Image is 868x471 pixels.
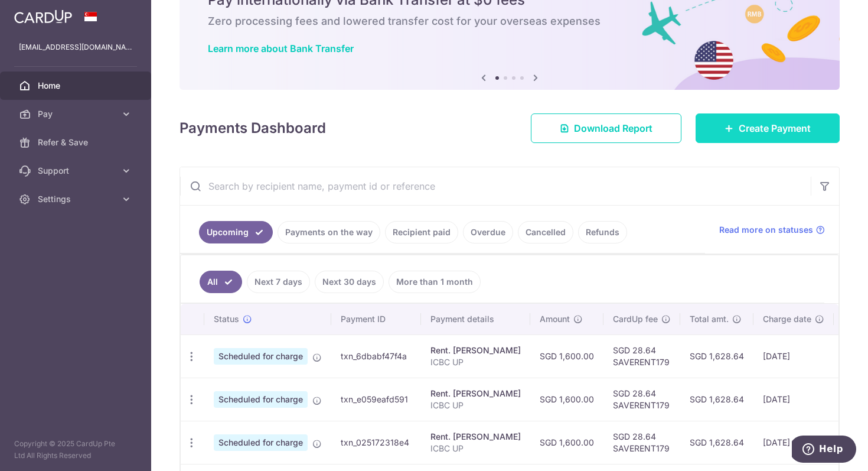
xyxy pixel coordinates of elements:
span: Amount [540,313,570,325]
a: Payments on the way [278,221,380,243]
td: [DATE] [753,421,834,464]
input: Search by recipient name, payment id or reference [180,167,811,205]
img: CardUp [14,9,72,24]
td: SGD 1,628.64 [680,378,753,421]
div: Rent. [PERSON_NAME] [430,388,521,399]
span: Home [38,80,116,92]
a: Refunds [578,221,627,243]
span: Charge date [763,313,811,325]
a: Overdue [463,221,513,243]
span: Pay [38,108,116,120]
td: SGD 28.64 SAVERENT179 [603,378,680,421]
a: Next 7 days [247,271,310,293]
td: txn_025172318e4 [331,421,421,464]
span: Status [214,313,239,325]
th: Payment details [421,304,530,334]
a: More than 1 month [389,271,481,293]
td: [DATE] [753,378,834,421]
a: All [200,271,242,293]
td: SGD 28.64 SAVERENT179 [603,334,680,378]
h4: Payments Dashboard [180,118,326,139]
span: Refer & Save [38,137,116,148]
p: [EMAIL_ADDRESS][DOMAIN_NAME] [19,41,132,53]
span: Read more on statuses [719,224,813,236]
td: SGD 1,600.00 [530,334,603,378]
span: Settings [38,193,116,205]
a: Upcoming [199,221,273,243]
span: Support [38,165,116,177]
span: Scheduled for charge [214,391,308,408]
div: Rent. [PERSON_NAME] [430,431,521,443]
a: Recipient paid [385,221,458,243]
td: SGD 1,628.64 [680,334,753,378]
th: Payment ID [331,304,421,334]
p: ICBC UP [430,443,521,454]
p: ICBC UP [430,399,521,411]
td: SGD 1,600.00 [530,421,603,464]
a: Learn more about Bank Transfer [208,43,354,54]
span: Total amt. [690,313,729,325]
a: Next 30 days [315,271,384,293]
span: Create Payment [739,121,811,135]
iframe: Opens a widget where you can find more information [792,436,856,465]
a: Create Payment [696,113,840,143]
h6: Zero processing fees and lowered transfer cost for your overseas expenses [208,14,811,28]
span: Scheduled for charge [214,434,308,451]
span: Scheduled for charge [214,348,308,365]
td: SGD 1,628.64 [680,421,753,464]
td: txn_e059eafd591 [331,378,421,421]
span: Download Report [574,121,652,135]
a: Download Report [531,113,681,143]
td: SGD 1,600.00 [530,378,603,421]
div: Rent. [PERSON_NAME] [430,345,521,356]
span: CardUp fee [613,313,658,325]
a: Cancelled [518,221,573,243]
td: SGD 28.64 SAVERENT179 [603,421,680,464]
p: ICBC UP [430,356,521,368]
a: Read more on statuses [719,224,825,236]
td: [DATE] [753,334,834,378]
td: txn_6dbabf47f4a [331,334,421,378]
